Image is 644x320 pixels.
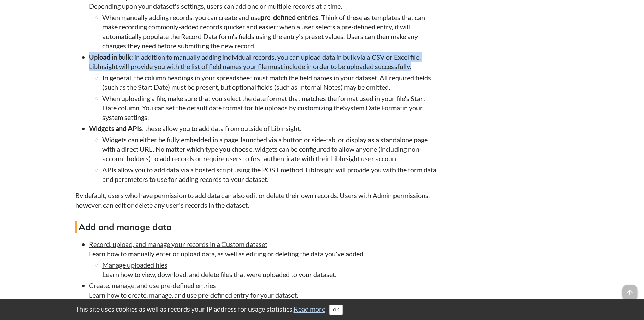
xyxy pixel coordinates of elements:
li: Learn how to view, download, and delete files that were uploaded to your dataset. [102,260,440,279]
li: When manually adding records, you can create and use . Think of these as templates that can make ... [102,13,440,50]
li: In general, the column headings in your spreadsheet must match the field names in your dataset. A... [102,73,440,92]
strong: Widgets and APIs [89,124,142,132]
strong: Upload in bulk [89,53,131,61]
button: Close [329,305,343,315]
li: When uploading a file, make sure that you select the date format that matches the format used in ... [102,93,440,122]
strong: pre-defined entries [261,13,318,21]
span: arrow_upward [622,285,637,300]
a: System Date Format [343,104,402,112]
li: : these allow you to add data from outside of LibInsight. [89,124,440,184]
li: Learn how to manually enter or upload data, as well as editing or deleting the data you've added. [89,239,440,279]
li: Learn how to create, manage, and use pre-defined entry for your dataset. [89,281,440,300]
a: Manage uploaded files [102,261,167,269]
li: APIs allow you to add data via a hosted script using the POST method. LibInsight will provide you... [102,165,440,184]
a: Record, upload, and manage your records in a Custom dataset [89,240,267,248]
a: arrow_upward [622,285,637,294]
a: Read more [294,305,325,313]
li: : in addition to manually adding individual records, you can upload data in bulk via a CSV or Exc... [89,52,440,122]
a: Create, manage, and use pre-defined entries [89,281,216,290]
div: This site uses cookies as well as records your IP address for usage statistics. [69,304,576,315]
p: By default, users who have permission to add data can also edit or delete their own records. User... [75,191,440,210]
h4: Add and manage data [75,221,440,233]
li: Widgets can either be fully embedded in a page, launched via a button or side-tab, or display as ... [102,135,440,163]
